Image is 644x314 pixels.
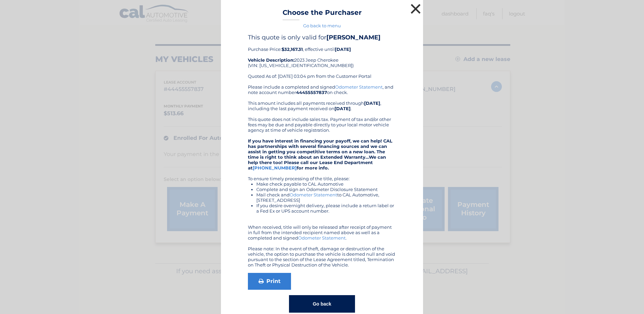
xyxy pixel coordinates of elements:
[289,295,355,313] button: Go back
[335,84,383,90] a: Odometer Statement
[256,187,396,192] li: Complete and sign an Odometer Disclosure Statement
[283,8,362,20] h3: Choose the Purchaser
[290,192,337,197] a: Odometer Statement
[248,34,396,41] h4: This quote is only valid for
[334,106,351,111] b: [DATE]
[298,235,346,241] a: Odometer Statement
[248,138,392,170] strong: If you have interest in financing your payoff, we can help! CAL has partnerships with several fin...
[253,165,297,170] a: [PHONE_NUMBER]
[248,84,396,268] div: Please include a completed and signed , and note account number on check. This amount includes al...
[256,203,396,214] li: If you desire overnight delivery, please include a return label or a Fed Ex or UPS account number.
[296,90,327,95] b: 44455557837
[248,57,294,63] strong: Vehicle Description:
[256,181,396,187] li: Make check payable to CAL Automotive
[248,34,396,84] div: Purchase Price: , effective until 2023 Jeep Cherokee (VIN: [US_VEHICLE_IDENTIFICATION_NUMBER]) Qu...
[364,100,380,106] b: [DATE]
[409,2,422,15] button: ×
[303,23,341,28] a: Go back to menu
[326,34,381,41] b: [PERSON_NAME]
[335,46,351,52] b: [DATE]
[256,192,396,203] li: Mail check and to CAL Automotive, [STREET_ADDRESS]
[282,46,303,52] b: $32,167.31
[248,273,291,290] a: Print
